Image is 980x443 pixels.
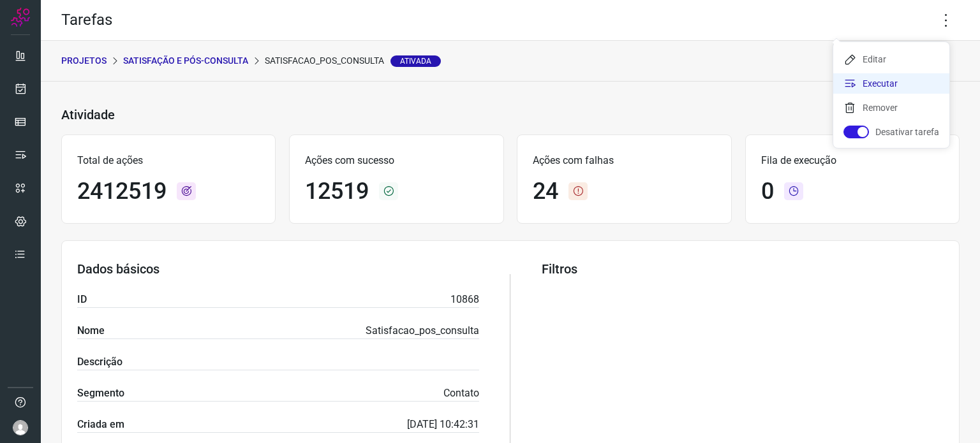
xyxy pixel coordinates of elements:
[450,292,479,307] p: 10868
[833,98,949,118] li: Remover
[77,386,124,401] label: Segmento
[833,122,949,142] li: Desativar tarefa
[11,8,30,27] img: Logo
[13,420,28,435] img: avatar-user-boy.jpg
[305,178,369,205] h1: 12519
[761,178,774,205] h1: 0
[77,323,105,338] label: Nome
[77,178,167,205] h1: 2412519
[77,261,479,277] h3: Dados básicos
[61,54,107,68] p: PROJETOS
[265,54,441,68] p: Satisfacao_pos_consulta
[443,386,479,401] p: Contato
[833,49,949,69] li: Editar
[61,107,115,122] h3: Atividade
[77,153,260,168] p: Total de ações
[77,292,87,307] label: ID
[833,73,949,94] li: Executar
[77,417,124,432] label: Criada em
[77,354,122,370] label: Descrição
[123,54,248,68] p: Satisfação e Pós-Consulta
[761,153,944,168] p: Fila de execução
[407,417,479,432] p: [DATE] 10:42:31
[390,55,441,67] span: Ativada
[533,178,558,205] h1: 24
[61,11,112,29] h2: Tarefas
[542,261,944,277] h3: Filtros
[533,153,715,168] p: Ações com falhas
[366,323,479,338] p: Satisfacao_pos_consulta
[305,153,487,168] p: Ações com sucesso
